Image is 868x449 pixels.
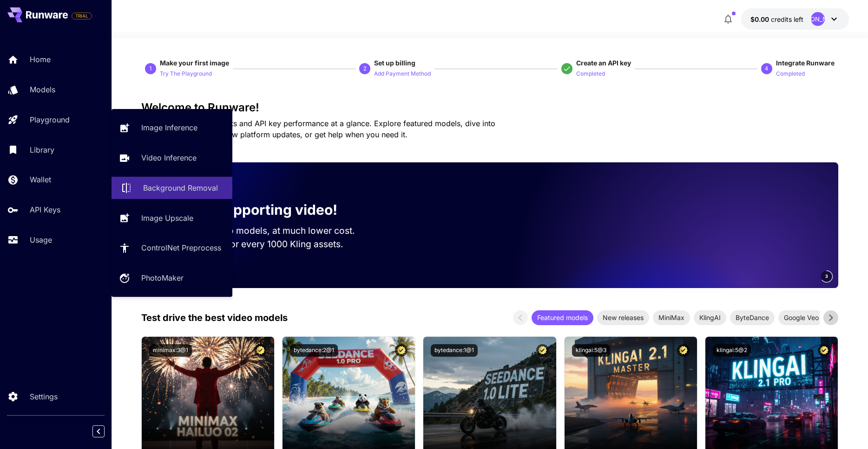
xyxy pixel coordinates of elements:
[825,273,828,280] span: 3
[431,344,478,357] button: bytedance:1@1
[536,344,549,357] button: Certified Model – Vetted for best performance and includes a commercial license.
[30,204,60,215] p: API Keys
[653,313,690,322] span: MiniMax
[576,59,631,67] span: Create an API key
[730,313,775,322] span: ByteDance
[677,344,690,357] button: Certified Model – Vetted for best performance and includes a commercial license.
[182,199,337,220] p: Now supporting video!
[72,10,92,21] span: Add your payment card to enable full platform functionality.
[149,64,152,73] p: 1
[771,15,803,23] span: credits left
[141,242,221,253] p: ControlNet Preprocess
[713,344,751,357] button: klingai:5@2
[30,144,54,155] p: Library
[30,54,51,65] p: Home
[818,344,830,357] button: Certified Model – Vetted for best performance and includes a commercial license.
[30,114,70,125] p: Playground
[112,177,232,199] a: Background Removal
[778,313,824,322] span: Google Veo
[141,212,193,224] p: Image Upscale
[141,119,495,139] span: Check out your usage stats and API key performance at a glance. Explore featured models, dive int...
[112,116,232,139] a: Image Inference
[30,174,51,185] p: Wallet
[92,425,105,437] button: Collapse sidebar
[160,70,212,78] p: Try The Playground
[254,344,267,357] button: Certified Model – Vetted for best performance and includes a commercial license.
[765,64,768,73] p: 4
[597,313,649,322] span: New releases
[112,237,232,259] a: ControlNet Preprocess
[572,344,610,357] button: klingai:5@3
[741,8,849,30] button: $0.00
[30,391,58,402] p: Settings
[143,182,218,193] p: Background Removal
[72,13,92,19] span: TRIAL
[811,12,825,26] div: [PERSON_NAME]
[363,64,367,73] p: 2
[30,84,55,95] p: Models
[156,237,373,251] p: Save up to $500 for every 1000 Kling assets.
[112,147,232,169] a: Video Inference
[750,15,771,23] span: $0.00
[776,59,835,67] span: Integrate Runware
[149,344,192,357] button: minimax:3@1
[141,311,288,325] p: Test drive the best video models
[99,423,112,440] div: Collapse sidebar
[141,101,838,114] h3: Welcome to Runware!
[576,70,605,78] p: Completed
[374,70,431,78] p: Add Payment Method
[374,59,415,67] span: Set up billing
[156,224,373,237] p: Run the best video models, at much lower cost.
[290,344,338,357] button: bytedance:2@1
[694,313,726,322] span: KlingAI
[30,234,52,245] p: Usage
[776,70,805,78] p: Completed
[395,344,408,357] button: Certified Model – Vetted for best performance and includes a commercial license.
[141,272,184,283] p: PhotoMaker
[750,14,803,24] div: $0.00
[160,59,229,67] span: Make your first image
[141,122,197,133] p: Image Inference
[141,152,197,163] p: Video Inference
[532,313,593,322] span: Featured models
[112,267,232,289] a: PhotoMaker
[112,206,232,229] a: Image Upscale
